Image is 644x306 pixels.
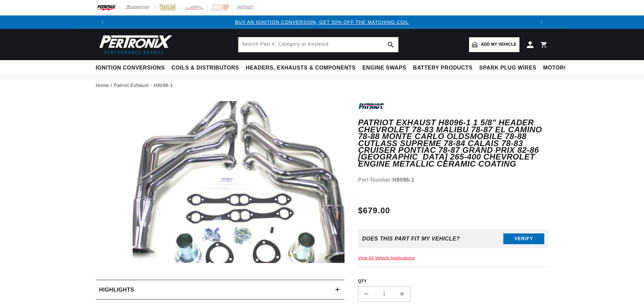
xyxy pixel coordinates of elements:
[476,60,540,76] summary: Spark Plug Wires
[96,33,173,56] img: Pertronix
[362,64,406,72] span: Engine Swaps
[242,60,359,76] summary: Headers, Exhausts & Components
[79,15,565,29] slideshow-component: Translation missing: en.sections.announcements.announcement_bar
[535,15,548,29] button: Translation missing: en.sections.announcements.next_announcement
[168,60,242,76] summary: Coils & Distributors
[96,15,109,29] button: Translation missing: en.sections.announcements.previous_announcement
[479,64,536,72] span: Spark Plug Wires
[238,37,398,52] input: Search Part #, Category or Keyword
[172,64,239,72] span: Coils & Distributors
[96,280,344,300] summary: Highlights
[358,205,390,217] span: $679.00
[96,64,165,72] span: Ignition Conversions
[96,82,109,89] a: Home
[393,177,415,183] strong: H8096-1
[96,82,548,89] nav: breadcrumbs
[543,64,583,72] span: Motorcycle
[358,278,548,284] label: QTY
[109,18,535,26] div: 1 of 3
[114,82,173,89] a: Patriot Exhaust - H8096-1
[235,19,409,25] a: BUY AN IGNITION CONVERSION, GET 50% OFF THE MATCHING COIL
[99,286,134,294] h2: Highlights
[362,236,460,242] div: Does This part fit My vehicle?
[358,256,415,260] a: View All Vehicle Applications
[481,41,516,48] span: Add my vehicle
[358,176,548,184] div: Part Number:
[540,60,587,76] summary: Motorcycle
[413,64,472,72] span: Battery Products
[469,37,519,52] a: Add my vehicle
[96,101,344,266] media-gallery: Gallery Viewer
[109,18,535,26] div: Announcement
[503,233,544,244] button: Verify
[246,64,356,72] span: Headers, Exhausts & Components
[96,60,168,76] summary: Ignition Conversions
[358,119,548,167] h1: Patriot Exhaust H8096-1 1 5/8" Header Chevrolet 78-83 Malibu 78-87 El Camino 78-88 Monte Carlo Ol...
[359,60,410,76] summary: Engine Swaps
[410,60,476,76] summary: Battery Products
[383,37,398,52] button: search button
